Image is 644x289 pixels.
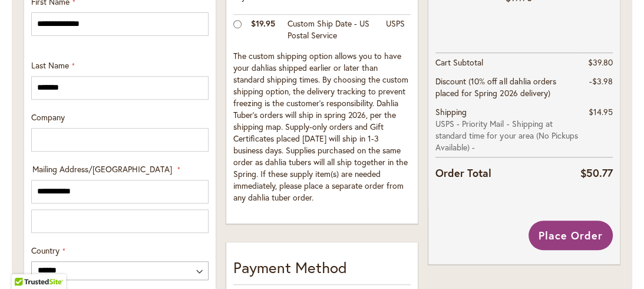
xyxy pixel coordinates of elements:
td: USPS [380,14,411,47]
span: Place Order [539,228,603,242]
td: Custom Ship Date - US Postal Service [282,14,380,47]
div: Payment Method [233,257,411,285]
button: Place Order [529,221,613,250]
span: Last Name [31,60,69,71]
span: $39.80 [588,57,613,68]
span: Mailing Address/[GEOGRAPHIC_DATA] [32,163,172,175]
span: $19.95 [251,18,275,29]
span: $50.77 [580,166,613,180]
span: -$3.98 [589,75,613,87]
iframe: Launch Accessibility Center [9,247,42,280]
span: Company [31,111,65,123]
span: $14.95 [589,106,613,117]
span: Discount (10% off all dahlia orders placed for Spring 2026 delivery) [435,75,556,98]
span: USPS - Priority Mail - Shipping at standard time for your area (No Pickups Available) - [435,118,580,153]
span: Country [31,245,60,256]
span: Shipping [435,106,467,117]
td: The custom shipping option allows you to have your dahlias shipped earlier or later than standard... [233,47,411,209]
th: Cart Subtotal [435,52,580,72]
strong: Order Total [435,164,491,181]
